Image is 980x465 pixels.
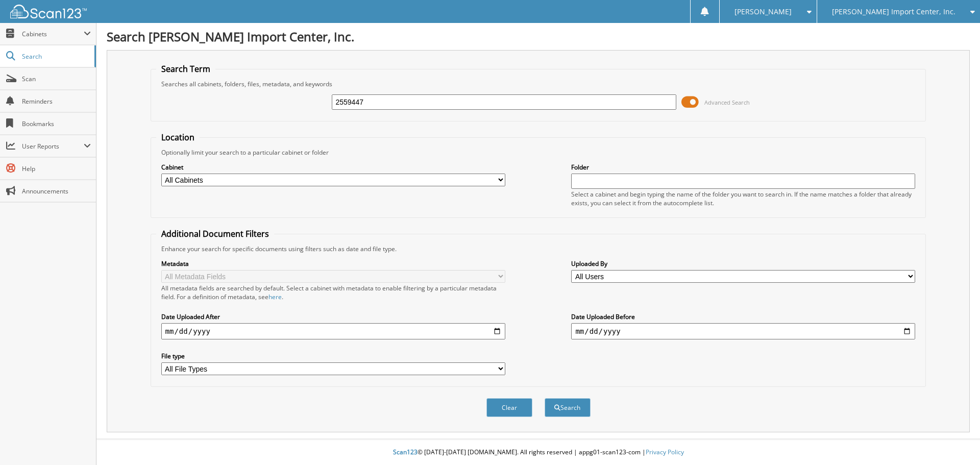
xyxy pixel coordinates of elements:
[22,30,84,38] span: Cabinets
[156,63,215,75] legend: Search Term
[22,75,91,83] span: Scan
[161,284,505,301] div: All metadata fields are searched by default. Select a cabinet with metadata to enable filtering b...
[22,52,89,61] span: Search
[22,97,91,106] span: Reminders
[646,448,684,456] a: Privacy Policy
[22,119,91,128] span: Bookmarks
[161,163,505,172] label: Cabinet
[161,312,505,321] label: Date Uploaded After
[161,352,505,360] label: File type
[156,148,921,157] div: Optionally limit your search to a particular cabinet or folder
[929,416,980,465] iframe: Chat Widget
[156,244,921,253] div: Enhance your search for specific documents using filters such as date and file type.
[486,398,532,417] button: Clear
[571,259,915,268] label: Uploaded By
[393,448,418,456] span: Scan123
[545,398,591,417] button: Search
[96,440,980,465] div: © [DATE]-[DATE] [DOMAIN_NAME]. All rights reserved | appg01-scan123-com |
[161,259,505,268] label: Metadata
[571,312,915,321] label: Date Uploaded Before
[832,9,955,15] span: [PERSON_NAME] Import Center, Inc.
[704,99,750,106] span: Advanced Search
[268,292,282,301] a: here
[10,5,87,18] img: scan123-logo-white.svg
[22,142,84,151] span: User Reports
[734,9,792,15] span: [PERSON_NAME]
[107,28,970,45] h1: Search [PERSON_NAME] Import Center, Inc.
[22,164,91,173] span: Help
[571,190,915,207] div: Select a cabinet and begin typing the name of the folder you want to search in. If the name match...
[571,163,915,172] label: Folder
[156,132,200,143] legend: Location
[571,323,915,339] input: end
[161,323,505,339] input: start
[22,187,91,195] span: Announcements
[156,80,921,88] div: Searches all cabinets, folders, files, metadata, and keywords
[156,228,274,239] legend: Additional Document Filters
